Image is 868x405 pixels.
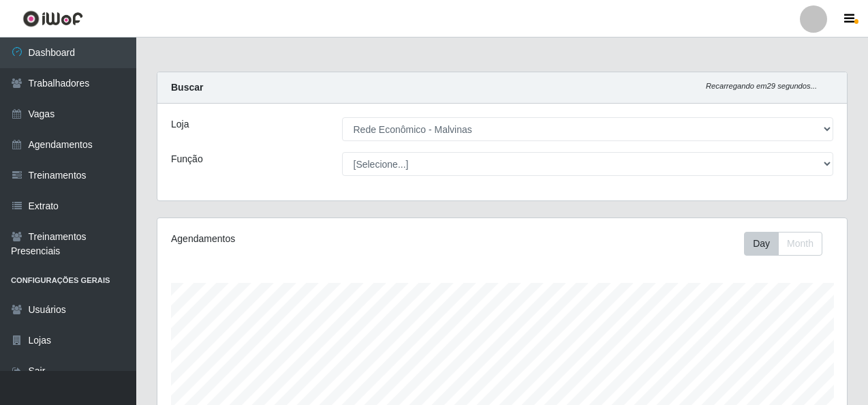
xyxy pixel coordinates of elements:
strong: Buscar [171,82,203,93]
label: Loja [171,117,189,132]
button: Month [778,232,822,256]
button: Day [744,232,779,256]
label: Função [171,152,203,166]
i: Recarregando em 29 segundos... [706,82,817,90]
div: Toolbar with button groups [744,232,833,256]
div: First group [744,232,822,256]
div: Agendamentos [171,232,435,246]
img: CoreUI Logo [22,10,83,27]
